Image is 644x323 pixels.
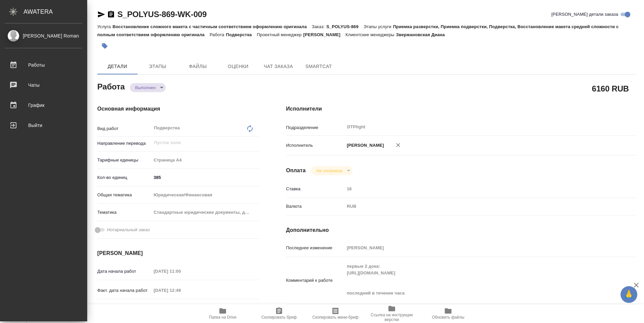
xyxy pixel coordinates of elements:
[195,304,251,323] button: Папка на Drive
[2,97,86,114] a: График
[420,304,476,323] button: Обновить файлы
[97,10,105,18] button: Скопировать ссылку для ЯМессенджера
[286,124,344,131] p: Подразделение
[364,24,393,29] p: Этапы услуги
[23,5,87,18] div: AWATERA
[344,243,607,253] input: Пустое поле
[117,10,207,19] a: S_POLYUS-869-WK-009
[368,313,416,322] span: Ссылка на инструкции верстки
[623,287,635,302] span: 🙏
[97,80,125,92] h2: Работа
[326,24,364,29] p: S_POLYUS-869
[97,174,151,181] p: Кол-во единиц
[262,62,294,71] span: Чат заказа
[432,315,465,320] span: Обновить файлы
[344,261,607,299] textarea: первые 2 дока: [URL][DOMAIN_NAME] последний в течение часа
[97,105,259,113] h4: Основная информация
[391,138,406,152] button: Удалить исполнителя
[312,315,358,320] span: Скопировать мини-бриф
[303,32,345,37] p: [PERSON_NAME]
[344,142,384,149] p: [PERSON_NAME]
[151,266,210,276] input: Пустое поле
[286,105,637,113] h4: Исполнители
[345,32,396,37] p: Клиентские менеджеры
[312,24,326,29] p: Заказ:
[364,304,420,323] button: Ссылка на инструкции верстки
[551,11,618,18] span: [PERSON_NAME] детали заказа
[2,77,86,93] a: Чаты
[621,286,637,303] button: 🙏
[286,167,306,175] h4: Оплата
[226,32,257,37] p: Подверстка
[97,268,151,275] p: Дата начала работ
[257,32,303,37] p: Проектный менеджер
[97,157,151,164] p: Тарифные единицы
[101,62,133,71] span: Детали
[303,62,335,71] span: SmartCat
[286,142,344,149] p: Исполнитель
[97,125,151,132] p: Вид работ
[130,83,166,92] div: Выполнен
[210,32,226,37] p: Работа
[5,32,82,40] div: [PERSON_NAME] Roman
[5,100,82,110] div: График
[182,62,214,71] span: Файлы
[151,303,210,313] input: Пустое поле
[209,315,236,320] span: Папка на Drive
[5,120,82,130] div: Выйти
[142,62,174,71] span: Этапы
[97,140,151,147] p: Направление перевода
[286,277,344,284] p: Комментарий к работе
[107,10,115,18] button: Скопировать ссылку
[97,192,151,198] p: Общая тематика
[151,189,259,201] div: Юридическая/Финансовая
[314,168,344,174] button: Не оплачена
[97,249,259,257] h4: [PERSON_NAME]
[311,166,352,175] div: Выполнен
[344,184,607,194] input: Пустое поле
[307,304,364,323] button: Скопировать мини-бриф
[97,24,112,29] p: Услуга
[251,304,307,323] button: Скопировать бриф
[133,85,158,90] button: Выполнен
[286,245,344,251] p: Последнее изменение
[151,173,259,182] input: ✎ Введи что-нибудь
[222,62,254,71] span: Оценки
[151,285,210,295] input: Пустое поле
[286,203,344,210] p: Валюта
[97,39,112,53] button: Добавить тэг
[286,186,344,192] p: Ставка
[97,209,151,216] p: Тематика
[5,60,82,70] div: Работы
[151,207,259,218] div: Стандартные юридические документы, договоры, уставы
[261,315,297,320] span: Скопировать бриф
[344,201,607,212] div: RUB
[97,287,151,294] p: Факт. дата начала работ
[592,83,629,94] h2: 6160 RUB
[286,226,637,234] h4: Дополнительно
[107,227,150,233] span: Нотариальный заказ
[112,24,312,29] p: Восстановление сложного макета с частичным соответствием оформлению оригинала
[153,139,244,147] input: Пустое поле
[5,80,82,90] div: Чаты
[151,154,259,166] div: Страница А4
[2,57,86,73] a: Работы
[2,117,86,134] a: Выйти
[396,32,450,37] p: Звержановская Диана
